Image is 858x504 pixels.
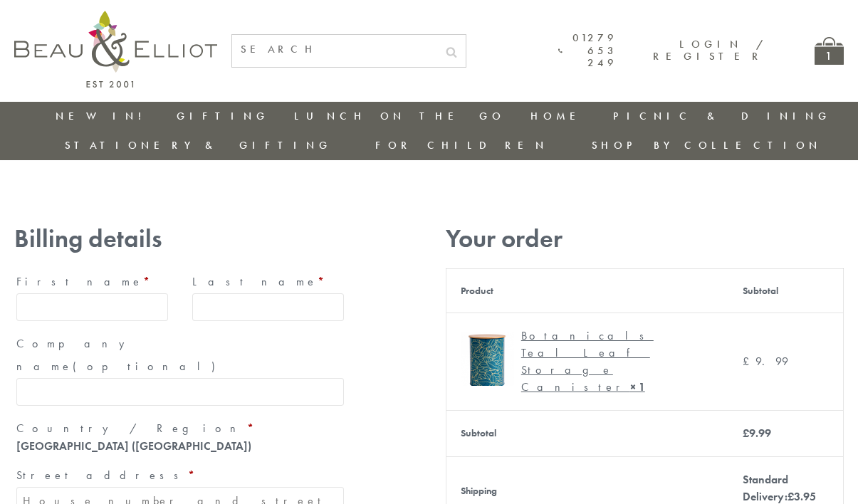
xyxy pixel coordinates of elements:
[743,426,749,441] span: £
[192,271,344,293] label: Last name
[14,224,346,253] h3: Billing details
[743,426,771,441] bdi: 9.99
[653,37,765,63] a: Login / Register
[613,109,831,123] a: Picnic & Dining
[16,332,344,378] label: Company name
[177,109,269,123] a: Gifting
[73,359,224,374] span: (optional)
[16,417,344,440] label: Country / Region
[294,109,505,123] a: Lunch On The Go
[14,11,217,88] img: logo
[16,271,168,293] label: First name
[743,354,788,369] bdi: 9.99
[630,379,645,394] strong: × 1
[461,327,714,396] a: Botanicals storage canister Botanicals Teal Leaf Storage Canister× 1
[728,268,843,313] th: Subtotal
[446,224,844,253] h3: Your order
[592,138,822,152] a: Shop by collection
[743,354,755,369] span: £
[815,37,844,65] a: 1
[788,489,816,504] bdi: 3.95
[743,472,816,504] label: Standard Delivery:
[446,268,728,313] th: Product
[446,410,728,456] th: Subtotal
[65,138,332,152] a: Stationery & Gifting
[558,32,617,69] a: 01279 653 249
[530,109,587,123] a: Home
[16,464,344,487] label: Street address
[56,109,151,123] a: New in!
[16,439,251,453] strong: [GEOGRAPHIC_DATA] ([GEOGRAPHIC_DATA])
[232,35,437,64] input: SEARCH
[521,327,703,396] div: Botanicals Teal Leaf Storage Canister
[788,489,794,504] span: £
[461,332,514,386] img: Botanicals storage canister
[375,138,548,152] a: For Children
